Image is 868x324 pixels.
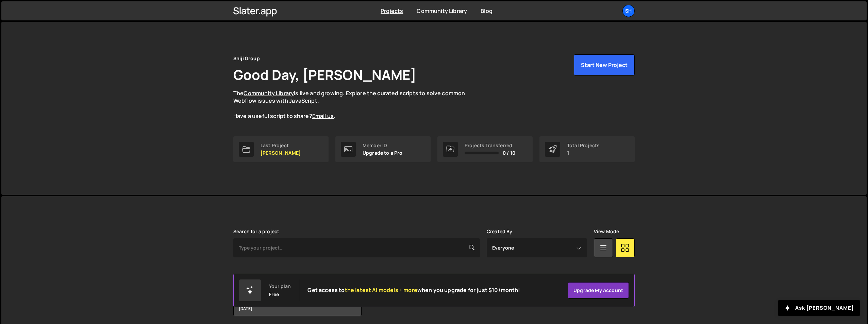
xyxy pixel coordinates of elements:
[567,143,600,148] div: Total Projects
[233,89,478,120] p: The is live and growing. Explore the curated scripts to solve common Webflow issues with JavaScri...
[778,300,860,316] button: Ask [PERSON_NAME]
[233,65,416,84] h1: Good Day, [PERSON_NAME]
[503,150,515,156] span: 0 / 10
[622,5,635,17] a: Sh
[233,238,480,257] input: Type your project...
[363,150,403,156] p: Upgrade to a Pro
[233,54,260,63] div: Shiji Group
[465,143,515,148] div: Projects Transferred
[261,150,301,156] p: [PERSON_NAME]
[568,282,629,299] a: Upgrade my account
[574,54,635,75] button: Start New Project
[381,7,403,15] a: Projects
[594,229,619,234] label: View Mode
[307,287,520,293] h2: Get access to when you upgrade for just $10/month!
[345,286,417,294] span: the latest AI models + more
[261,143,301,148] div: Last Project
[363,143,403,148] div: Member ID
[269,284,291,289] div: Your plan
[567,150,600,156] p: 1
[233,136,329,162] a: Last Project [PERSON_NAME]
[269,292,279,297] div: Free
[417,7,467,15] a: Community Library
[233,229,279,234] label: Search for a project
[312,112,334,120] a: Email us
[481,7,493,15] a: Blog
[487,229,513,234] label: Created By
[244,89,294,97] a: Community Library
